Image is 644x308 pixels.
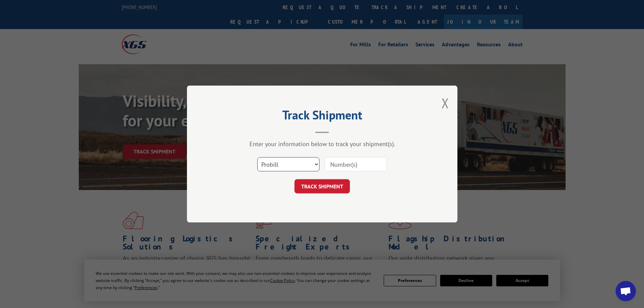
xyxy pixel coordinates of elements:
[325,157,387,171] input: Number(s)
[294,179,350,193] button: TRACK SHIPMENT
[442,94,449,112] button: Close modal
[221,110,424,123] h2: Track Shipment
[616,281,636,301] div: Open chat
[221,140,424,148] div: Enter your information below to track your shipment(s).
